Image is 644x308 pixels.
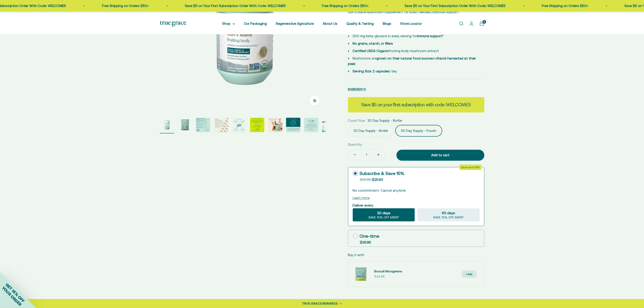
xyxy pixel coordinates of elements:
[466,272,472,276] div: + Add
[352,265,370,283] img: Broccoli Microgreens have been shown in studies to gently support the detoxification process — ak...
[372,149,385,160] button: Increase quantity
[353,49,389,53] strong: Certified USDA Organic
[304,118,319,132] img: We work with Alkemist Labs, an independent, accredited botanical testing lab, to test the purity,...
[353,41,393,45] strong: No grains, starch, or fillers
[304,118,319,133] button: Go to item 9
[400,22,422,25] a: Store Locator
[214,118,228,133] button: Go to item 4
[250,118,264,133] button: Go to item 6
[178,118,192,133] button: Go to item 2
[406,152,475,158] div: Add to cart
[232,118,246,133] button: Go to item 5
[377,56,432,60] strong: grown on their natural food source
[196,118,210,133] button: Go to item 3
[541,4,587,8] a: Free Shipping on Orders $50+
[404,3,505,9] p: Save $5 on Your First Subscription Order With Code: WELCOME5
[232,118,246,132] img: Support brain, nerve, and cognitive health* Third part tested for purity and potency Fruiting bod...
[322,121,337,133] button: Go to item 10
[321,4,368,8] a: Free Shipping on Orders $50+
[323,22,337,25] a: About Us
[348,118,366,123] legend: Count Size:
[5,282,25,303] span: GET 15% OFF
[214,118,228,132] img: - Mushrooms are grown on their natural food source and hand-harvested at their peak - 250 mg beta...
[353,69,390,73] strong: Serving Size: 2 capsules
[428,9,430,15] span: &
[461,270,477,278] button: + Add
[184,3,285,9] p: Save $5 on Your First Subscription Order With Code: WELCOME5
[430,9,459,15] span: Cognitive Support
[348,87,366,91] span: INGREDIENTS
[348,10,428,14] span: Lion's Mane Mushroom Supplement for Brain, Nerve
[348,142,363,147] label: Quantity:
[483,20,486,24] cart-count: 3
[374,274,385,279] sale-price: $44.95
[160,118,174,133] button: Go to item 1
[348,86,366,92] button: INGREDIENTS
[268,118,282,132] img: Meaningful Ingredients. Effective Doses.
[178,118,192,132] img: Lion's Mane Mushroom Supplement for Brain, Nerve&Cognitive Support* - 1 g daily supports brain he...
[1,285,23,307] span: YOUR ORDER
[368,118,402,123] span: 30 Day Supply - Bottle
[268,118,282,133] button: Go to item 7
[286,118,300,133] button: Go to item 8
[348,56,476,66] span: Mushrooms are and
[348,48,484,54] li: fruiting body mushroom extract
[348,149,361,160] button: Decrease quantity
[348,252,364,258] p: Buy it with
[101,4,148,8] a: Free Shipping on Orders $50+
[286,118,300,132] img: True Grace mushrooms undergo a multi-step hot water extraction process to create extracts with 25...
[396,150,484,161] button: Add to cart
[244,22,267,25] a: Our Packaging
[374,270,402,273] span: Broccoli Microgreens
[346,22,374,25] a: Quality & Testing
[276,22,314,25] a: Regenerative Agriculture
[196,118,210,132] img: Try Grvae full-spectrum mushroom extracts are crafted with intention. We start with the fruiting ...
[353,34,444,38] span: 300 mg beta-glucans in every serving for *
[250,118,264,132] img: The "fruiting body" (typically the stem, gills, and cap of the mushroom) has higher levels of act...
[348,69,484,74] li: / day
[302,301,338,306] div: TRUE GRACE REWARDS
[383,22,391,25] a: Blogs
[374,269,402,274] a: Broccoli Microgreens
[222,21,235,26] summary: Shop
[417,34,443,38] strong: immune support
[160,118,174,132] img: Lion's Mane Mushroom Supplement for Brain, Nerve&Cognitive Support* 1 g daily supports brain heal...
[361,102,471,108] strong: Save $5 on your first subscription with code: WELCOME5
